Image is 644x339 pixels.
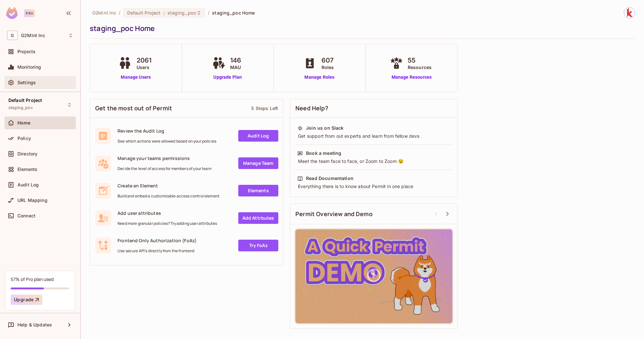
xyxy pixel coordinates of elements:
img: Klajdi Zmalaj [624,7,635,18]
span: 55 [408,55,432,65]
span: Help & Updates [17,322,52,327]
span: URL Mapping [17,198,47,203]
a: Manage Roles [302,74,337,81]
div: Book a meeting [306,150,341,156]
span: Directory [17,151,37,156]
span: Manage your teams permissions [118,155,211,161]
li: / [208,10,210,16]
span: the active workspace [92,10,116,16]
span: staging_poc [8,105,33,110]
div: Meet the team face to face, or Zoom to Zoom 😉 [297,158,450,165]
span: Audit Log [17,182,39,187]
span: G [7,31,18,40]
span: Need Help? [295,104,328,112]
img: SReyMgAAAABJRU5ErkJggg== [6,7,18,19]
span: Default Project [8,98,42,103]
a: Upgrade Plan [211,74,244,81]
span: See which actions were allowed based on your policies [118,139,216,144]
a: Manage Resources [388,74,435,81]
span: Workspace: G2Mint Inc [21,33,45,38]
span: Frontend Only Authorization (FoAz) [118,237,197,244]
a: Manage Users [117,74,155,81]
span: Home [17,120,31,125]
span: Elements [17,167,37,172]
span: Settings [17,80,36,85]
span: Create an Element [118,183,220,189]
span: Connect [17,213,36,218]
a: Try FoAz [238,240,278,251]
span: Get the most out of Permit [95,104,172,112]
div: Pro [24,9,35,17]
span: Permit Overview and Demo [295,210,373,218]
div: 5 Steps Left [251,105,278,111]
li: / [119,10,120,16]
div: 57% of Pro plan used [11,276,54,282]
span: 146 [230,55,241,65]
span: Review the Audit Log [118,128,216,134]
span: Users [136,64,151,71]
div: staging_poc Home [90,24,632,33]
a: Audit Log [238,130,278,142]
span: Default Project [127,10,160,16]
div: Join us on Slack [306,125,343,131]
a: Add Attrbutes [238,212,278,224]
a: Elements [238,185,278,196]
button: Upgrade [11,294,42,305]
span: Projects [17,49,36,54]
span: Use secure API's directly from the frontend [118,248,197,254]
span: Decide the level of access for members of your team [118,166,211,171]
a: Manage Team [238,157,278,169]
span: staging_poc Home [212,10,255,16]
span: Roles [321,64,334,71]
span: Policy [17,136,31,141]
span: 607 [321,55,334,65]
span: Build and embed a customizable access control element [118,194,220,199]
span: MAU [230,64,241,71]
span: Need more granular policies? Try adding user attributes [118,221,217,226]
div: Everything there is to know about Permit in one place [297,183,450,190]
span: Add user attributes [118,210,217,216]
span: staging_poc [168,10,196,16]
span: Resources [408,64,432,71]
span: Monitoring [17,65,41,70]
div: Get support from out experts and learn from fellow devs [297,133,450,139]
div: Read Documentation [306,175,353,182]
span: 2061 [136,55,151,65]
span: : [163,10,165,15]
